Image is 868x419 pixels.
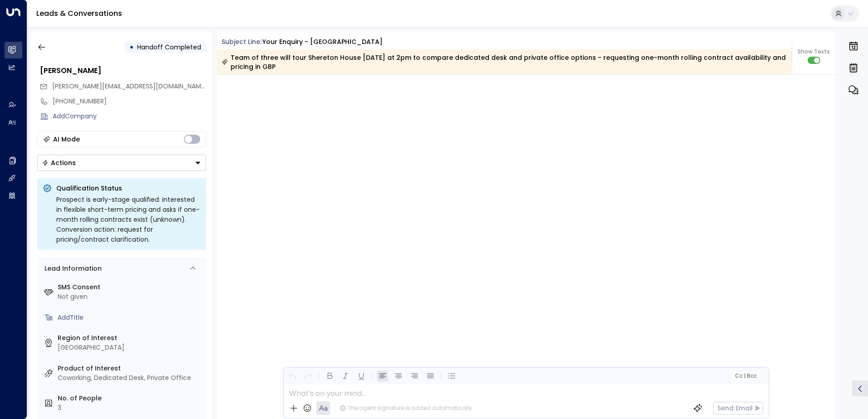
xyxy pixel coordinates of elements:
[52,82,207,91] span: [PERSON_NAME][EMAIL_ADDRESS][DOMAIN_NAME]
[58,333,202,343] label: Region of Interest
[52,82,206,91] span: luca@circlemind.co
[53,112,206,121] div: AddCompany
[340,404,472,412] div: The agent signature is added automatically
[129,39,134,55] div: •
[40,65,206,76] div: [PERSON_NAME]
[41,264,102,273] div: Lead Information
[58,283,202,292] label: SMS Consent
[137,43,201,52] span: Handoff Completed
[58,292,202,302] div: Not given
[36,8,122,19] a: Leads & Conversations
[56,184,201,193] p: Qualification Status
[222,37,261,46] span: Subject Line:
[58,313,202,322] div: AddTitle
[58,364,202,373] label: Product of Interest
[53,135,80,144] div: AI Mode
[286,370,298,382] button: Undo
[798,48,830,56] span: Show Texts
[53,97,206,106] div: [PHONE_NUMBER]
[731,372,760,380] button: Cc|Bcc
[58,343,202,352] div: [GEOGRAPHIC_DATA]
[37,155,206,171] button: Actions
[735,373,756,379] span: Cc Bcc
[58,373,202,383] div: Coworking, Dedicated Desk, Private Office
[262,37,383,47] div: Your enquiry - [GEOGRAPHIC_DATA]
[58,403,202,413] div: 3
[744,373,745,379] span: |
[222,53,787,71] div: Team of three will tour Shereton House [DATE] at 2pm to compare dedicated desk and private office...
[37,155,206,171] div: Button group with a nested menu
[56,195,201,244] div: Prospect is early-stage qualified: interested in flexible short-term pricing and asks if one-mont...
[302,370,314,382] button: Redo
[58,394,202,403] label: No. of People
[42,159,76,167] div: Actions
